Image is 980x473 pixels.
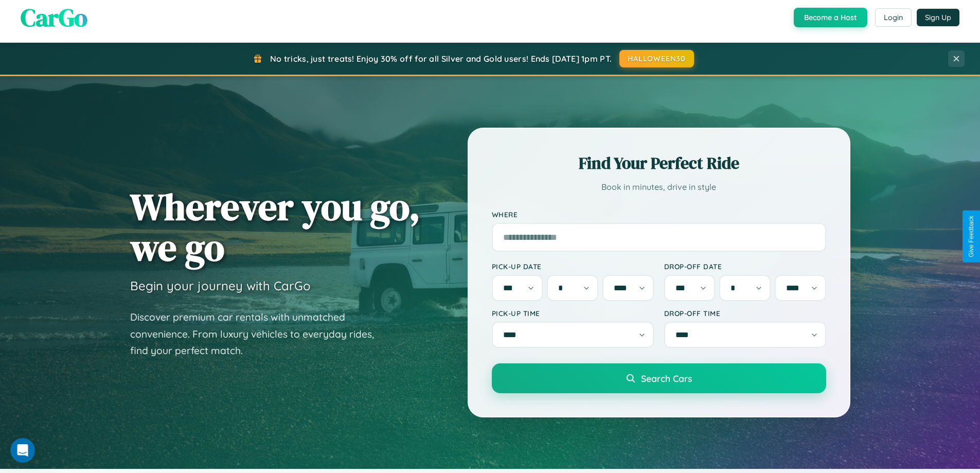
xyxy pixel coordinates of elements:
span: CarGo [21,1,87,34]
p: Book in minutes, drive in style [492,180,826,195]
span: No tricks, just treats! Enjoy 30% off for all Silver and Gold users! Ends [DATE] 1pm PT. [270,54,612,64]
h3: Begin your journey with CarGo [130,278,311,293]
span: Search Cars [641,373,692,384]
button: Login [875,8,912,27]
button: HALLOWEEN30 [619,50,694,67]
label: Pick-up Date [492,262,654,271]
div: Give Feedback [968,216,975,257]
label: Pick-up Time [492,309,654,318]
button: Sign Up [917,9,959,26]
h2: Find Your Perfect Ride [492,152,826,174]
h1: Wherever you go, we go [130,186,420,268]
p: Discover premium car rentals with unmatched convenience. From luxury vehicles to everyday rides, ... [130,309,387,359]
label: Where [492,210,826,219]
label: Drop-off Time [664,309,826,318]
iframe: Intercom live chat [10,438,35,463]
button: Search Cars [492,363,826,393]
button: Become a Host [794,8,867,27]
label: Drop-off Date [664,262,826,271]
